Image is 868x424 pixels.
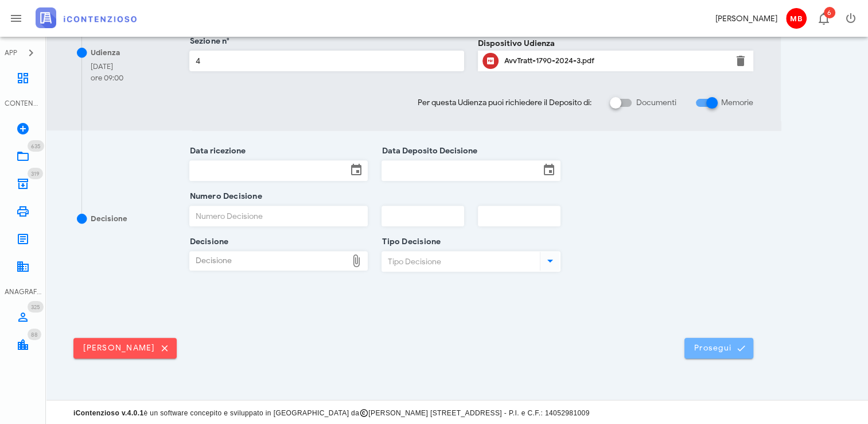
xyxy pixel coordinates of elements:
div: Decisione [190,252,348,270]
button: Distintivo [809,5,837,32]
span: Distintivo [824,7,835,18]
strong: iContenzioso v.4.0.1 [73,409,143,417]
span: Prosegui [694,343,744,353]
span: Distintivo [28,168,43,179]
span: Distintivo [28,301,44,313]
button: MB [782,5,809,32]
label: Memorie [721,97,753,109]
input: Sezione n° [190,51,464,71]
span: [PERSON_NAME] [83,343,168,353]
img: logo-text-2x.png [36,7,137,28]
label: Sezione n° [186,36,230,47]
button: Elimina [734,54,748,68]
div: AvvTratt-1790-2024-3.pdf [504,56,727,65]
span: Distintivo [28,329,41,340]
span: 325 [31,303,40,311]
label: Decisione [186,236,229,248]
div: [PERSON_NAME] [715,13,777,25]
span: MB [786,8,807,29]
label: Numero Decisione [186,191,262,202]
label: Tipo Decisione [379,236,441,248]
div: ANAGRAFICA [5,287,41,297]
button: Clicca per aprire un'anteprima del file o scaricarlo [482,53,499,69]
span: 319 [31,170,40,178]
input: Tipo Decisione [382,252,538,271]
label: Documenti [636,97,676,109]
div: Udienza [91,47,120,59]
button: [PERSON_NAME] [73,338,177,359]
span: Per questa Udienza puoi richiedere il Deposito di: [418,97,591,109]
div: [DATE] [91,61,123,72]
label: Dispositivo Udienza [478,37,555,49]
span: 635 [31,142,41,150]
span: Distintivo [28,140,44,152]
div: ore 09:00 [91,72,123,84]
span: 88 [31,331,38,338]
div: CONTENZIOSO [5,98,41,109]
button: Prosegui [684,338,753,359]
div: Decisione [91,213,127,225]
div: Clicca per aprire un'anteprima del file o scaricarlo [504,52,727,70]
input: Numero Decisione [190,206,368,226]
